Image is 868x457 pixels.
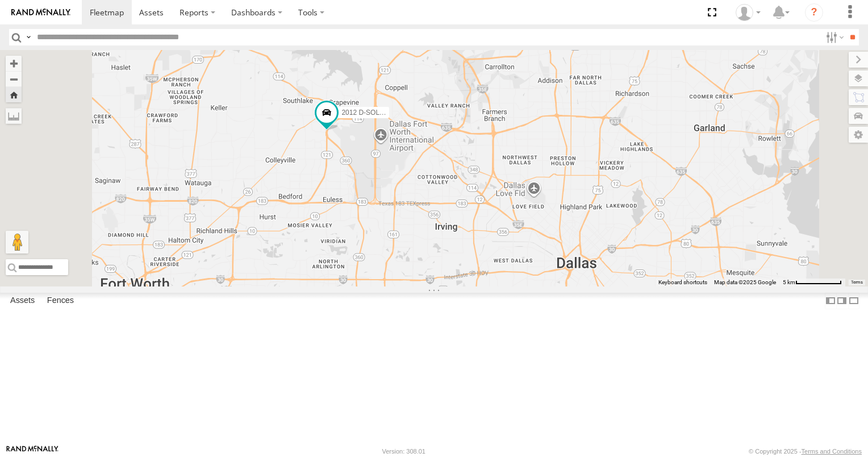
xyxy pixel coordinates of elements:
[848,293,859,309] label: Hide Summary Table
[5,293,40,309] label: Assets
[6,231,28,254] button: Drag Pegman onto the map to open Street View
[714,279,776,285] span: Map data ©2025 Google
[24,29,33,45] label: Search Query
[851,280,863,285] a: Terms (opens in new tab)
[779,279,845,286] button: Map Scale: 5 km per 78 pixels
[783,279,795,285] span: 5 km
[658,279,707,286] button: Keyboard shortcuts
[341,109,433,117] span: 2012 D-SOL Welding Truck #3
[849,127,868,143] label: Map Settings
[825,293,836,309] label: Dock Summary Table to the Left
[821,29,846,45] label: Search Filter Options
[6,446,59,457] a: Visit our Website
[802,448,862,455] a: Terms and Conditions
[6,71,22,87] button: Zoom out
[6,87,22,102] button: Zoom Home
[11,9,70,16] img: rand-logo.svg
[836,293,848,309] label: Dock Summary Table to the Right
[749,448,862,455] div: © Copyright 2025 -
[732,4,765,21] div: David Solis
[382,448,425,455] div: Version: 308.01
[6,108,22,124] label: Measure
[805,3,823,22] i: ?
[41,293,80,309] label: Fences
[6,56,22,71] button: Zoom in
